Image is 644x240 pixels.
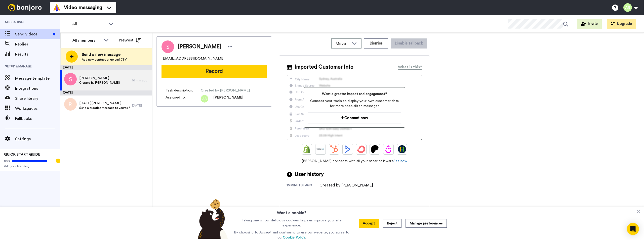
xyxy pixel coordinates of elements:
[162,65,267,78] button: Record
[319,182,373,188] div: Created by [PERSON_NAME]
[132,78,150,82] div: 10 min ago
[60,90,152,95] div: [DATE]
[406,219,447,228] button: Manage preferences
[357,145,365,153] img: ConvertKit
[607,19,636,29] button: Upgrade
[79,81,120,85] span: Created by [PERSON_NAME]
[72,21,106,27] span: All
[308,99,401,109] span: Connect your tools to display your own customer data for more specialized messages
[283,236,305,239] a: Cookie Policy
[15,116,60,122] span: Fallbacks
[132,104,150,108] div: [DATE]
[82,52,127,58] span: Send a new message
[383,219,401,228] button: Reject
[166,95,201,103] span: Assigned to:
[53,4,61,12] img: vm-color.svg
[336,41,349,47] span: Move
[308,91,401,97] span: Want a greater impact and engagement?
[213,95,243,103] span: [PERSON_NAME]
[60,65,152,70] div: [DATE]
[79,76,120,81] span: [PERSON_NAME]
[344,145,352,153] img: ActiveCampaign
[330,145,338,153] img: Hubspot
[398,64,422,70] div: What is this?
[287,183,319,188] div: 10 minutes ago
[398,145,406,153] img: GoHighLevel
[303,145,311,153] img: Shopify
[64,4,102,11] span: Video messaging
[79,101,130,106] span: [DATE][PERSON_NAME]
[72,37,101,43] div: All members
[627,223,639,235] div: Open Intercom Messenger
[162,56,224,61] span: [EMAIL_ADDRESS][DOMAIN_NAME]
[359,219,379,228] button: Accept
[15,75,60,81] span: Message template
[277,207,306,216] h3: Want a cookie?
[82,58,127,62] span: Add new contact or upload CSV
[115,35,144,45] button: Newest
[391,38,427,49] button: Disable fallback
[15,85,60,91] span: Integrations
[15,51,60,57] span: Results
[64,98,77,111] img: r.png
[295,63,353,71] span: Imported Customer Info
[201,95,208,103] img: 1204322a-c494-4d59-b975-a87323466159.png
[15,41,60,47] span: Replies
[4,153,40,156] span: QUICK START GUIDE
[178,43,221,51] span: [PERSON_NAME]
[371,145,379,153] img: Patreon
[15,95,60,102] span: Share library
[364,38,388,49] button: Dismiss
[308,113,401,123] button: Connect now
[56,159,60,163] div: Tooltip anchor
[233,230,351,240] p: By choosing to Accept and continuing to use our website, you agree to our .
[193,199,230,239] img: bear-with-cookie.png
[287,159,422,164] span: [PERSON_NAME] connects with all your other software
[233,218,351,228] p: Taking one of our delicious cookies helps us improve your site experience.
[15,136,60,142] span: Settings
[162,40,174,53] img: Image of STEPHINE
[4,159,11,163] span: 80%
[316,145,325,153] img: Ontraport
[64,73,77,85] img: s.png
[577,19,602,29] button: Invite
[295,171,324,178] span: User history
[15,31,51,37] span: Send videos
[15,106,60,112] span: Workspaces
[166,88,201,93] span: Task description :
[393,159,407,163] a: See how
[4,164,56,168] span: Add your branding
[384,145,392,153] img: Drip
[6,4,44,11] img: bj-logo-header-white.svg
[201,88,250,93] span: Created by [PERSON_NAME]
[79,106,130,110] span: Send a practice message to yourself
